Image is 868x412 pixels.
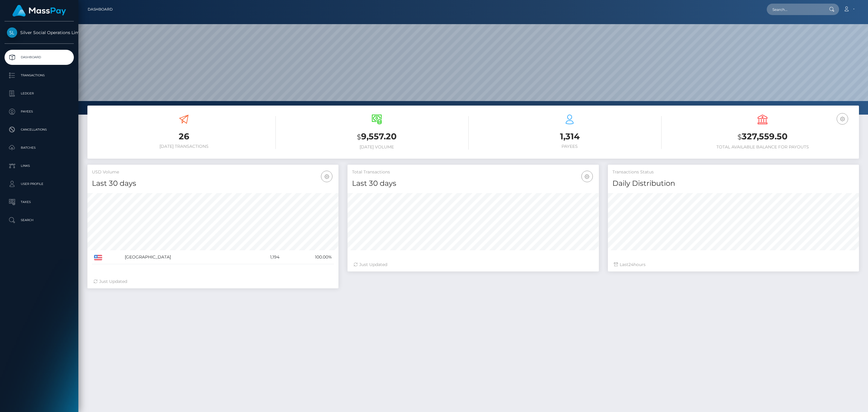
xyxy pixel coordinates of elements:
p: Dashboard [7,53,71,62]
td: 100.00% [281,250,334,264]
a: Links [5,158,74,173]
p: Payees [7,107,71,116]
p: Cancellations [7,125,71,134]
p: Ledger [7,89,71,98]
h6: [DATE] Volume [285,144,469,150]
div: Just Updated [93,278,332,285]
a: Payees [5,104,74,119]
span: Silver Social Operations Limited [5,30,74,35]
a: Ledger [5,86,74,101]
small: $ [737,133,742,141]
img: Silver Social Operations Limited [7,27,17,38]
h3: 26 [92,131,276,142]
td: 1,194 [248,250,281,264]
h4: Daily Distribution [612,178,854,189]
h3: 1,314 [478,131,662,142]
td: [GEOGRAPHIC_DATA] [123,250,248,264]
h6: Total Available Balance for Payouts [671,144,854,150]
p: Transactions [7,71,71,80]
p: User Profile [7,179,71,189]
small: $ [357,133,361,141]
a: Batches [5,140,74,155]
p: Links [7,161,71,170]
h5: Total Transactions [352,169,594,175]
h3: 9,557.20 [285,131,469,143]
h6: Payees [478,144,662,149]
a: Dashboard [88,3,113,16]
div: Just Updated [354,261,593,268]
h4: Last 30 days [92,178,334,189]
img: MassPay Logo [12,5,66,17]
a: Dashboard [5,50,74,65]
a: Search [5,213,74,228]
span: 24 [628,262,634,267]
h5: Transactions Status [612,169,854,175]
h4: Last 30 days [352,178,594,189]
h3: 327,559.50 [671,131,854,143]
img: US.png [94,255,102,260]
h6: [DATE] Transactions [92,144,276,149]
input: Search... [767,4,823,15]
p: Batches [7,143,71,152]
a: Taxes [5,195,74,210]
div: Last hours [614,261,853,268]
a: Transactions [5,68,74,83]
p: Taxes [7,198,71,207]
a: User Profile [5,176,74,192]
h5: USD Volume [92,169,334,175]
a: Cancellations [5,122,74,137]
p: Search [7,216,71,225]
